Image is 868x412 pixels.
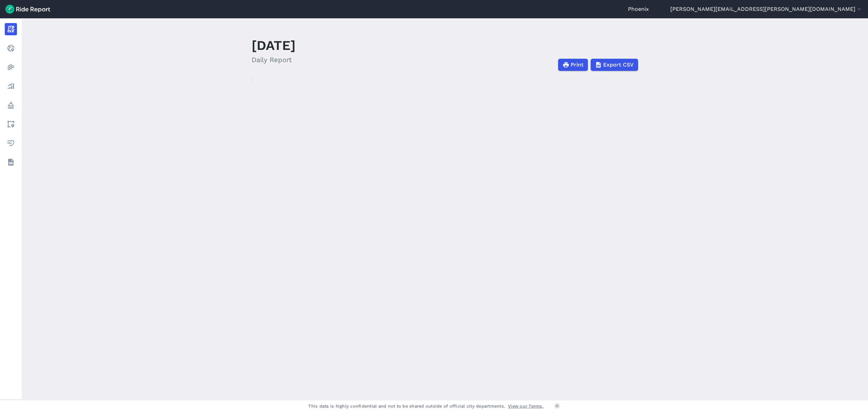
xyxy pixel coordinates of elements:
span: Export CSV [603,61,634,69]
a: Analyze [5,80,17,92]
img: Ride Report [5,5,50,14]
h2: Daily Report [252,55,296,65]
button: Print [558,59,588,71]
a: Phoenix [628,5,649,13]
a: Heatmaps [5,61,17,73]
button: Export CSV [591,59,638,71]
a: View our Terms. [508,403,544,409]
a: Report [5,23,17,35]
a: Areas [5,118,17,130]
a: Realtime [5,42,17,54]
h1: [DATE] [252,36,296,55]
a: Health [5,137,17,149]
a: Datasets [5,156,17,168]
a: Policy [5,99,17,111]
span: Print [571,61,584,69]
button: [PERSON_NAME][EMAIL_ADDRESS][PERSON_NAME][DOMAIN_NAME] [670,5,863,13]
